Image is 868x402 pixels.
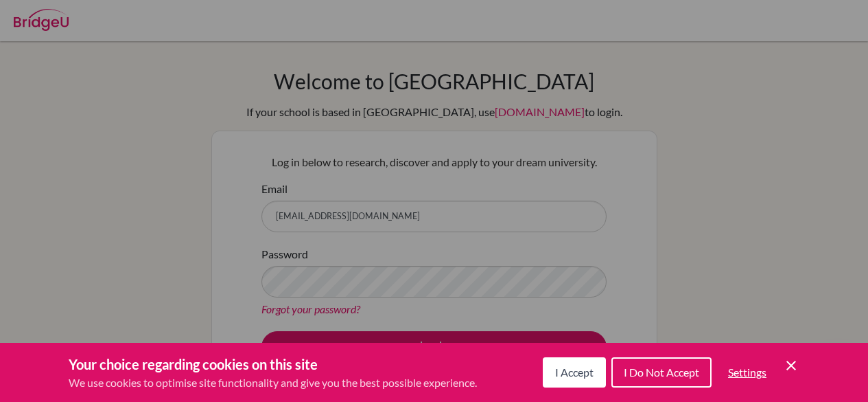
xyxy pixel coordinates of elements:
span: Settings [728,366,766,379]
button: I Do Not Accept [611,357,712,388]
span: I Accept [555,366,594,379]
button: I Accept [543,357,606,388]
h3: Your choice regarding cookies on this site [69,354,477,375]
span: I Do Not Accept [624,366,699,379]
button: Settings [717,359,777,386]
p: We use cookies to optimise site functionality and give you the best possible experience. [69,375,477,391]
button: Save and close [783,357,799,374]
